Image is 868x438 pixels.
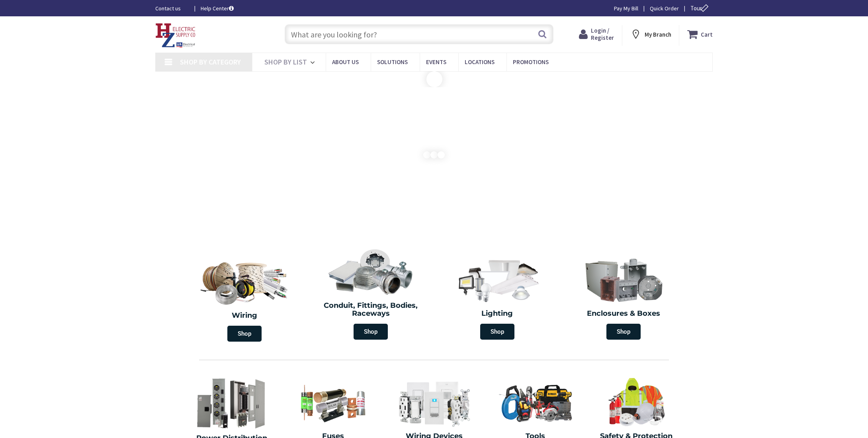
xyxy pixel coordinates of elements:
div: My Branch [630,27,671,41]
span: Promotions [513,58,549,66]
h2: Lighting [440,310,555,318]
span: Shop By List [264,57,307,66]
span: Shop [480,324,514,340]
a: Quick Order [650,4,679,12]
span: Shop [227,326,262,342]
h2: Enclosures & Boxes [567,310,681,318]
a: Login / Register [579,27,614,41]
a: Enclosures & Boxes Shop [563,252,685,344]
input: What are you looking for? [285,24,553,44]
a: Contact us [155,4,188,12]
span: Solutions [377,58,408,66]
a: Pay My Bill [614,4,638,12]
span: Shop By Category [180,57,241,66]
span: Events [426,58,446,66]
span: Shop [606,324,641,340]
h2: Wiring [185,312,304,320]
span: Locations [465,58,495,66]
strong: Cart [701,27,713,41]
span: Login / Register [591,27,614,41]
h2: Conduit, Fittings, Bodies, Raceways [314,302,428,318]
span: About Us [332,58,359,66]
a: Lighting Shop [436,252,559,344]
img: HZ Electric Supply [155,23,196,48]
span: Tour [690,4,711,12]
a: Wiring Shop [181,252,308,346]
a: Conduit, Fittings, Bodies, Raceways Shop [310,244,432,344]
span: Shop [354,324,388,340]
a: Help Center [201,4,234,12]
a: Cart [687,27,713,41]
strong: My Branch [645,31,671,38]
